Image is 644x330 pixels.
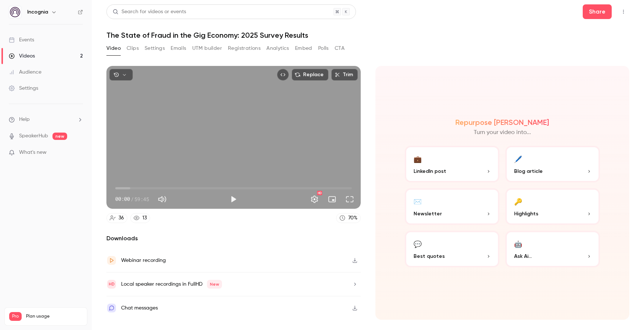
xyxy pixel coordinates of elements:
[121,256,166,265] div: Webinar recording
[514,167,543,175] span: Blog article
[317,191,322,195] div: HD
[505,231,600,267] button: 🤖Ask Ai...
[115,195,149,203] div: 00:00
[155,192,170,207] button: Mute
[207,280,222,289] span: New
[171,42,186,54] button: Emails
[121,304,158,312] div: Chat messages
[9,36,34,44] div: Events
[131,195,134,203] span: /
[405,231,499,267] button: 💬Best quotes
[9,116,83,123] li: help-dropdown-opener
[192,42,222,54] button: UTM builder
[583,4,612,19] button: Share
[342,192,357,207] button: Full screen
[348,214,357,222] div: 70 %
[19,116,30,123] span: Help
[19,149,47,156] span: What's new
[228,42,261,54] button: Registrations
[121,280,222,289] div: Local speaker recordings in FullHD
[455,118,549,127] h2: Repurpose [PERSON_NAME]
[9,6,21,18] img: Incognia
[514,210,538,218] span: Highlights
[414,210,442,218] span: Newsletter
[335,42,345,54] button: CTA
[106,31,629,40] h1: The State of Fraud in the Gig Economy: 2025 Survey Results
[130,213,150,223] a: 13
[142,214,147,222] div: 13
[414,196,422,207] div: ✉️
[505,146,600,182] button: 🖊️Blog article
[127,42,139,54] button: Clips
[414,153,422,164] div: 💼
[514,153,522,164] div: 🖊️
[106,42,121,54] button: Video
[145,42,165,54] button: Settings
[115,195,130,203] span: 00:00
[405,188,499,225] button: ✉️Newsletter
[9,52,35,60] div: Videos
[618,6,629,18] button: Top Bar Actions
[19,132,48,140] a: SpeakerHub
[336,213,361,223] a: 70%
[26,314,83,319] span: Plan usage
[405,146,499,182] button: 💼LinkedIn post
[414,252,445,260] span: Best quotes
[106,213,127,223] a: 36
[292,69,328,81] button: Replace
[295,42,312,54] button: Embed
[119,214,124,222] div: 36
[266,42,289,54] button: Analytics
[113,8,186,16] div: Search for videos or events
[318,42,329,54] button: Polls
[514,196,522,207] div: 🔑
[514,238,522,249] div: 🤖
[414,238,422,249] div: 💬
[505,188,600,225] button: 🔑Highlights
[307,192,322,207] button: Settings
[9,312,22,321] span: Pro
[331,69,358,81] button: Trim
[226,192,241,207] button: Play
[52,133,67,140] span: new
[277,69,289,81] button: Embed video
[325,192,339,207] button: Turn on miniplayer
[414,167,446,175] span: LinkedIn post
[106,234,361,243] h2: Downloads
[474,128,531,137] p: Turn your video into...
[514,252,532,260] span: Ask Ai...
[134,195,149,203] span: 59:45
[27,8,48,16] h6: Incognia
[9,85,38,92] div: Settings
[9,68,41,76] div: Audience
